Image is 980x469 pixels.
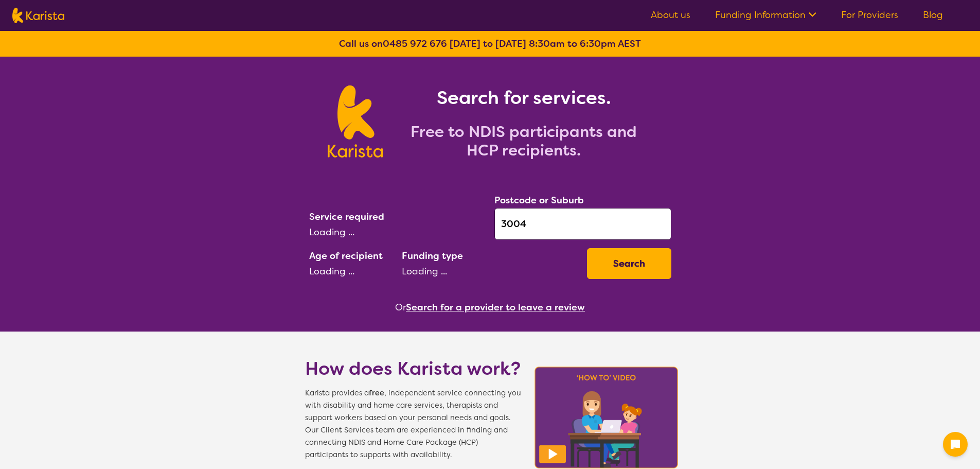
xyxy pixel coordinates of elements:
[406,300,585,315] button: Search for a provider to leave a review
[395,123,652,160] h2: Free to NDIS participants and HCP recipients.
[305,356,521,381] h1: How does Karista work?
[587,248,671,279] button: Search
[309,250,383,262] label: Age of recipient
[494,208,671,240] input: Type
[395,85,652,110] h1: Search for services.
[402,264,579,279] div: Loading ...
[12,8,64,23] img: Karista logo
[651,9,690,21] a: About us
[369,388,384,398] b: free
[841,9,898,21] a: For Providers
[309,224,486,240] div: Loading ...
[494,194,584,206] label: Postcode or Suburb
[339,38,641,50] b: Call us on [DATE] to [DATE] 8:30am to 6:30pm AEST
[715,9,816,21] a: Funding Information
[328,85,383,158] img: Karista logo
[309,211,384,223] label: Service required
[923,9,943,21] a: Blog
[309,264,394,279] div: Loading ...
[395,300,406,315] span: Or
[402,250,463,262] label: Funding type
[383,38,447,50] a: 0485 972 676
[305,387,521,461] span: Karista provides a , independent service connecting you with disability and home care services, t...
